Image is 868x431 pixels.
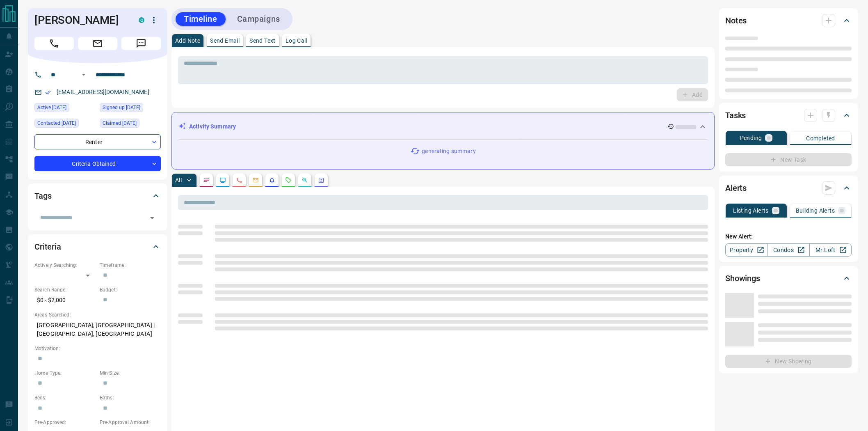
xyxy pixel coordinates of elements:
h2: Notes [725,14,747,27]
p: Beds: [34,394,96,401]
h2: Criteria [34,240,61,253]
div: Criteria [34,237,161,257]
div: Tags [34,186,161,206]
svg: Opportunities [302,177,308,183]
svg: Lead Browsing Activity [219,177,226,183]
div: Activity Summary [178,119,708,134]
span: Active [DATE] [37,103,66,112]
p: Pre-Approved: [34,419,96,426]
p: Send Email [210,38,240,44]
span: Message [121,37,161,50]
a: Mr.Loft [809,243,852,257]
h2: Tasks [725,109,746,122]
p: Home Type: [34,369,96,377]
p: Building Alerts [796,208,835,213]
p: Min Size: [100,369,161,377]
div: Wed Aug 13 2025 [34,103,96,115]
p: Timeframe: [100,261,161,269]
svg: Emails [252,177,259,183]
button: Campaigns [229,12,288,26]
svg: Email Verified [45,89,51,95]
a: Condos [767,243,809,257]
button: Timeline [176,12,226,26]
button: Open [79,70,89,80]
svg: Requests [285,177,292,183]
p: Log Call [286,38,307,44]
div: Sun Nov 01 2020 [100,119,161,130]
p: All [175,177,182,183]
p: Add Note [175,38,200,44]
p: Budget: [100,286,161,293]
div: Sun Nov 01 2020 [100,103,161,115]
div: Renter [34,134,161,149]
svg: Notes [203,177,210,183]
div: Fri Dec 06 2024 [34,119,96,130]
p: Completed [806,135,835,141]
span: Claimed [DATE] [103,119,137,127]
p: Search Range: [34,286,96,293]
h2: Showings [725,272,760,285]
div: Alerts [725,178,852,198]
p: Send Text [249,38,276,44]
h2: Tags [34,189,51,202]
div: Criteria Obtained [34,156,161,171]
div: condos.ca [139,17,144,23]
h1: [PERSON_NAME] [34,14,126,27]
p: Listing Alerts [733,208,769,213]
span: Contacted [DATE] [37,119,76,127]
button: Open [146,212,158,224]
svg: Listing Alerts [269,177,275,183]
svg: Agent Actions [318,177,324,183]
p: Activity Summary [189,122,236,131]
div: Showings [725,268,852,288]
div: Tasks [725,105,852,125]
p: Actively Searching: [34,261,96,269]
p: [GEOGRAPHIC_DATA], [GEOGRAPHIC_DATA] | [GEOGRAPHIC_DATA], [GEOGRAPHIC_DATA] [34,319,161,341]
p: Pending [740,135,762,141]
a: [EMAIL_ADDRESS][DOMAIN_NAME] [57,89,149,95]
p: Pre-Approval Amount: [100,419,161,426]
svg: Calls [236,177,242,183]
p: $0 - $2,000 [34,293,96,307]
p: New Alert: [725,232,852,241]
span: Email [78,37,117,50]
span: Signed up [DATE] [103,103,140,112]
div: Notes [725,11,852,30]
span: Call [34,37,74,50]
p: Motivation: [34,345,161,352]
h2: Alerts [725,181,747,195]
a: Property [725,243,767,257]
p: generating summary [422,147,475,156]
p: Areas Searched: [34,311,161,319]
p: Baths: [100,394,161,401]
